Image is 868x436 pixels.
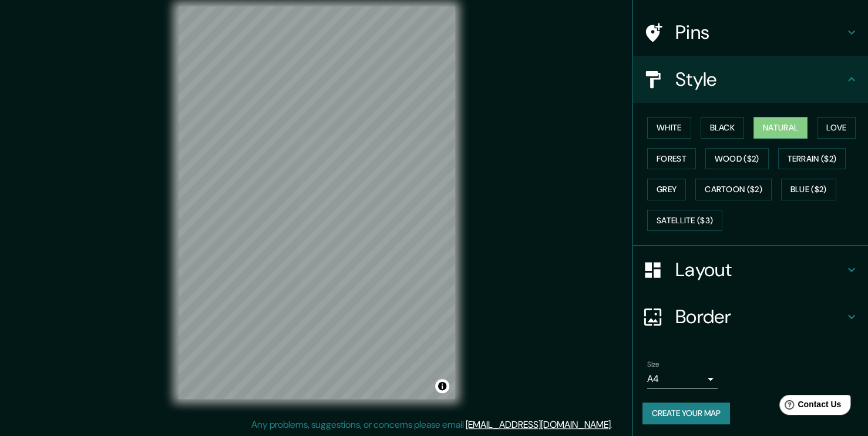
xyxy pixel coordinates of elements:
[647,148,696,170] button: Forest
[647,179,686,200] button: Grey
[675,68,845,91] h4: Style
[647,360,660,370] label: Size
[675,21,845,44] h4: Pins
[647,117,691,139] button: White
[778,148,846,170] button: Terrain ($2)
[633,56,868,103] div: Style
[701,117,745,139] button: Black
[178,6,455,399] canvas: Map
[466,418,611,431] a: [EMAIL_ADDRESS][DOMAIN_NAME]
[642,403,730,424] button: Create your map
[633,246,868,293] div: Layout
[633,293,868,340] div: Border
[435,379,449,393] button: Toggle attribution
[675,305,845,328] h4: Border
[675,258,845,281] h4: Layout
[613,418,614,432] div: .
[817,117,856,139] button: Love
[251,418,613,432] p: Any problems, suggestions, or concerns please email .
[647,370,718,388] div: A4
[753,117,808,139] button: Natural
[647,210,722,232] button: Satellite ($3)
[633,9,868,56] div: Pins
[763,390,855,423] iframe: Help widget launcher
[614,418,617,432] div: .
[705,148,769,170] button: Wood ($2)
[781,179,836,200] button: Blue ($2)
[695,179,772,200] button: Cartoon ($2)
